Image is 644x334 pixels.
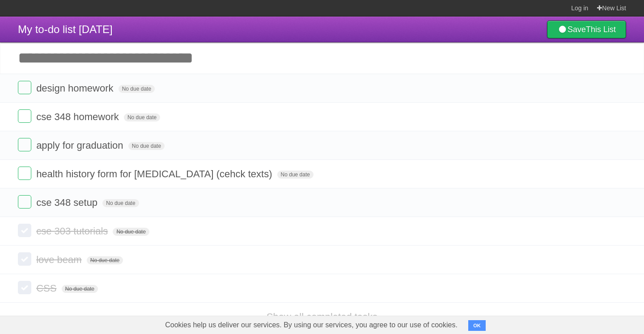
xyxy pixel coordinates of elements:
a: Show all completed tasks [267,311,377,322]
span: No due date [128,142,165,150]
label: Done [18,195,31,209]
span: No due date [87,256,123,264]
span: No due date [119,85,155,93]
span: health history form for [MEDICAL_DATA] (cehck texts) [36,168,274,180]
label: Done [18,281,31,294]
span: apply for graduation [36,140,125,151]
label: Done [18,109,31,123]
span: No due date [124,113,160,121]
span: CSS [36,283,59,294]
span: cse 348 homework [36,111,121,122]
span: No due date [277,171,314,179]
span: Cookies help us deliver our services. By using our services, you agree to our use of cookies. [156,316,466,334]
label: Done [18,252,31,266]
span: My to-do list [DATE] [18,23,113,35]
label: Done [18,138,31,151]
span: cse 303 tutorials [36,225,110,237]
span: No due date [62,285,98,293]
label: Done [18,224,31,237]
span: love beam [36,254,84,265]
button: OK [468,320,486,331]
label: Done [18,81,31,94]
span: No due date [113,228,149,236]
b: This List [586,25,616,34]
a: SaveThis List [547,21,626,38]
label: Done [18,167,31,180]
span: design homework [36,83,115,94]
span: cse 348 setup [36,197,100,208]
span: No due date [102,199,139,207]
